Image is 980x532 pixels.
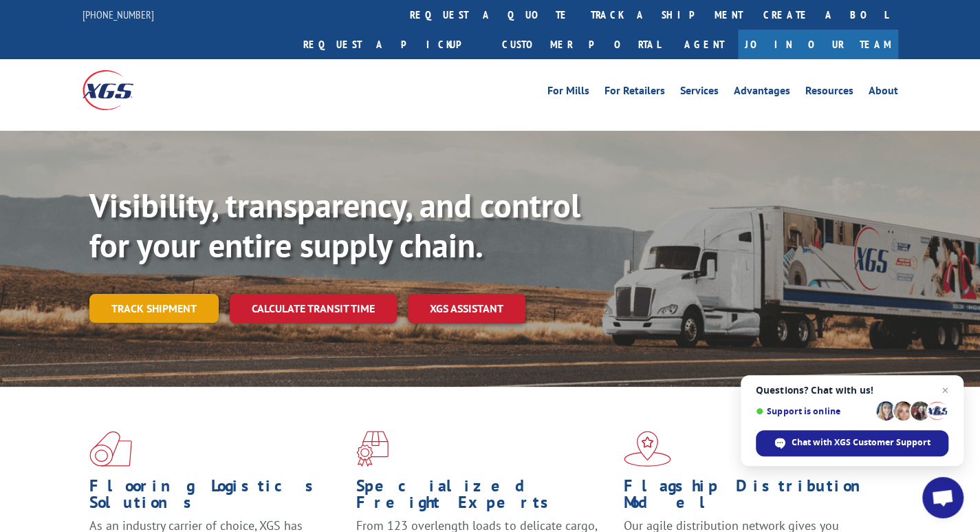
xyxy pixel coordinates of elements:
[869,85,898,100] a: About
[89,478,346,518] h1: Flooring Logistics Solutions
[89,294,219,323] a: Track shipment
[680,85,719,100] a: Services
[230,294,397,323] a: Calculate transit time
[408,294,525,323] a: XGS ASSISTANT
[756,406,871,416] span: Support is online
[937,382,953,398] span: Close chat
[293,30,492,59] a: Request a pickup
[356,431,389,467] img: xgs-icon-focused-on-flooring-red
[624,431,671,467] img: xgs-icon-flagship-distribution-model-red
[492,30,671,59] a: Customer Portal
[624,478,880,518] h1: Flagship Distribution Model
[89,184,580,266] b: Visibility, transparency, and control for your entire supply chain.
[756,430,948,456] div: Chat with XGS Customer Support
[605,85,665,100] a: For Retailers
[792,436,930,449] span: Chat with XGS Customer Support
[547,85,589,100] a: For Mills
[756,385,948,396] span: Questions? Chat with us!
[738,30,898,59] a: Join Our Team
[89,431,132,467] img: xgs-icon-total-supply-chain-intelligence-red
[671,30,738,59] a: Agent
[734,85,790,100] a: Advantages
[83,8,154,21] a: [PHONE_NUMBER]
[805,85,853,100] a: Resources
[356,478,613,518] h1: Specialized Freight Experts
[922,477,963,518] div: Open chat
